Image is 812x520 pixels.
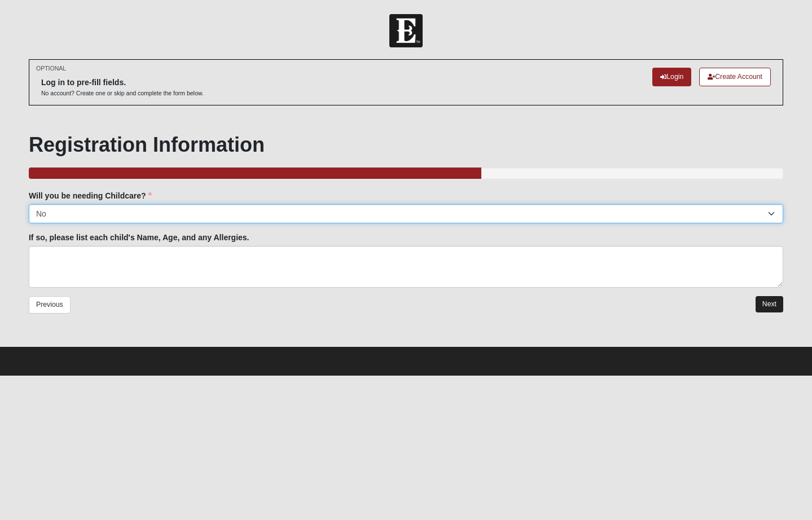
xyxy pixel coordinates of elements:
[699,68,771,86] a: Create Account
[652,68,691,86] a: Login
[29,296,71,314] a: Previous
[389,14,423,47] img: Church of Eleven22 Logo
[41,89,204,98] p: No account? Create one or skip and complete the form below.
[29,232,249,243] label: If so, please list each child's Name, Age, and any Allergies.
[29,190,152,201] label: Will you be needing Childcare?
[29,133,783,157] h1: Registration Information
[756,296,783,312] a: Next
[36,64,66,73] small: OPTIONAL
[41,78,204,87] h6: Log in to pre-fill fields.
